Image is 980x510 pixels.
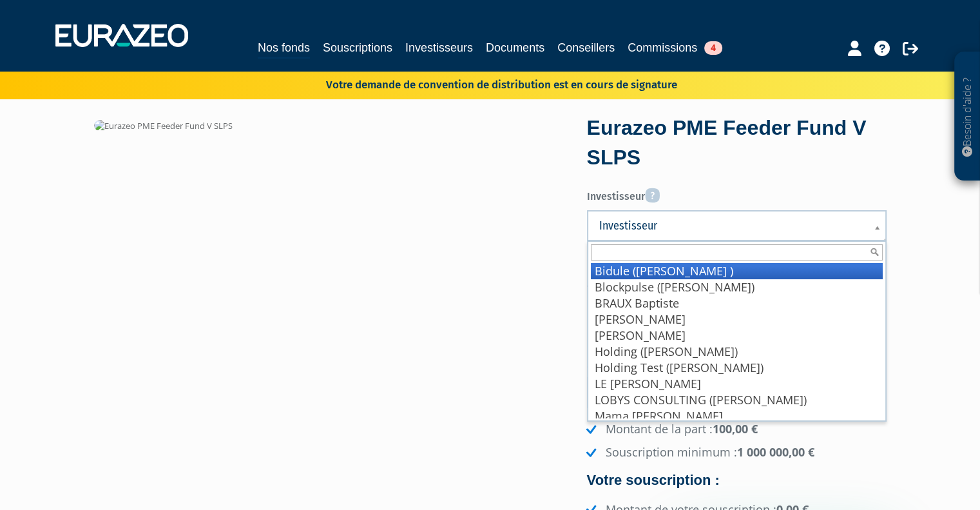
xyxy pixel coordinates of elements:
a: Commissions4 [628,39,722,57]
li: Mama [PERSON_NAME] [591,408,883,424]
h4: Votre souscription : [587,473,887,488]
a: Conseillers [557,39,615,57]
img: Eurazeo PME Feeder Fund V SLPS [94,120,233,132]
li: [PERSON_NAME] [591,311,883,328]
li: Bidule ([PERSON_NAME] ) [591,263,883,279]
a: Investisseurs [405,39,473,57]
strong: 1 000 000,00 € [737,444,814,460]
li: Blockpulse ([PERSON_NAME]) [591,279,883,295]
span: Investisseur [599,218,858,233]
li: Montant de la part : [583,421,887,438]
li: LE [PERSON_NAME] [591,376,883,392]
li: Holding ([PERSON_NAME]) [591,344,883,360]
li: LOBYS CONSULTING ([PERSON_NAME]) [591,392,883,408]
span: 4 [704,41,722,55]
p: Votre demande de convention de distribution est en cours de signature [289,74,677,93]
li: BRAUX Baptiste [591,295,883,311]
p: Besoin d'aide ? [960,59,975,175]
a: Souscriptions [323,39,392,57]
li: Souscription minimum : [583,444,887,461]
strong: 100,00 € [713,421,758,436]
img: 1732889491-logotype_eurazeo_blanc_rvb.png [55,24,188,47]
li: Holding Test ([PERSON_NAME]) [591,360,883,376]
a: Nos fonds [258,39,310,59]
a: Documents [486,39,544,57]
li: [PERSON_NAME] [591,328,883,344]
label: Investisseur [587,183,887,204]
div: Eurazeo PME Feeder Fund V SLPS [587,113,887,172]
